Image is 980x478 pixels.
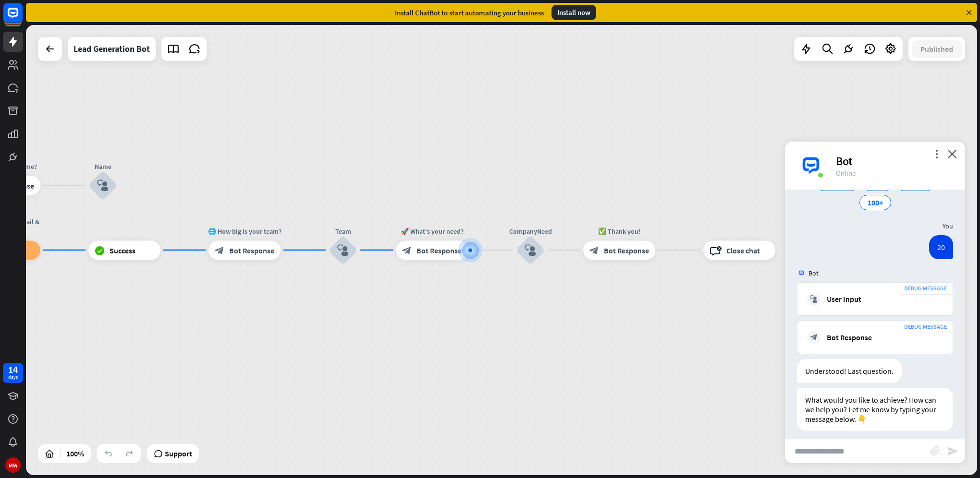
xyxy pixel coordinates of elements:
div: MW [5,457,21,473]
div: Team [314,226,372,236]
div: Bot Response [827,333,872,342]
i: block_bot_response [807,331,821,344]
a: 14 days [3,363,23,383]
div: 14 [8,365,18,374]
div: ✅ Thank you! [576,226,662,236]
i: block_bot_response [589,245,599,255]
i: send [947,445,958,457]
div: Bot [836,154,954,168]
span: Close chat [726,245,760,255]
span: Bot [808,269,819,277]
i: block_bot_response [402,245,412,255]
div: 🌐 How big is your team? [201,226,288,236]
div: Install now [551,5,596,20]
i: block_attachment [931,446,940,455]
div: DEBUG MESSAGE [898,282,953,295]
i: close [947,149,957,158]
button: Published [912,40,962,58]
span: Success [110,245,135,255]
span: Bot Response [229,245,274,255]
div: User Input [827,294,861,304]
div: 20 [929,235,953,259]
span: Support [165,446,192,461]
span: Bot Response [416,245,462,255]
div: Lead Generation Bot [73,37,150,61]
i: block_user_input [337,244,349,256]
i: block_user_input [97,179,109,191]
div: CompanyNeed [502,226,559,236]
div: days [8,374,18,381]
div: DEBUG MESSAGE [898,321,953,333]
button: Open LiveChat chat widget [8,4,37,33]
div: Online [836,168,954,178]
i: block_close_chat [710,245,722,255]
i: block_user_input [807,292,821,306]
span: Bot Response [604,245,649,255]
div: Understood! Last question. [797,359,902,383]
div: 🚀 What's your need? [389,226,475,236]
div: Install ChatBot to start automating your business [395,8,544,17]
i: more_vert [932,149,941,158]
i: block_success [95,245,105,255]
div: What would you like to achieve? How can we help you? Let me know by typing your message below. 👇 [797,388,953,431]
div: Name [74,161,132,171]
div: 100% [63,446,87,461]
i: block_bot_response [215,245,224,255]
span: 100+ [868,198,883,207]
i: block_user_input [525,244,536,256]
span: You [943,222,953,230]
